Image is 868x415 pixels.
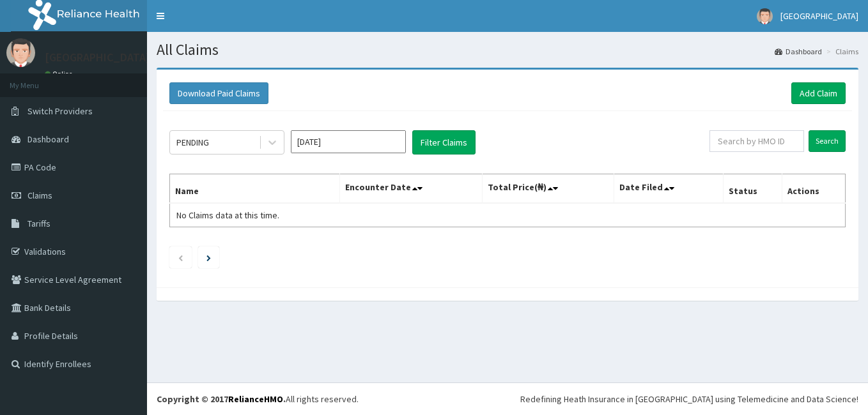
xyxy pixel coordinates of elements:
a: Add Claim [791,82,846,104]
a: RelianceHMO [228,393,283,405]
span: Claims [27,190,52,201]
strong: Copyright © 2017 . [157,393,286,405]
p: [GEOGRAPHIC_DATA] [45,52,150,63]
a: Previous page [178,252,183,263]
span: [GEOGRAPHIC_DATA] [780,10,858,22]
th: Actions [782,174,845,204]
input: Search by HMO ID [709,130,804,152]
h1: All Claims [157,41,858,58]
th: Date Filed [614,174,724,204]
input: Search [809,130,846,152]
span: Switch Providers [27,105,93,117]
span: No Claims data at this time. [176,209,279,221]
input: Select Month and Year [291,130,406,153]
th: Status [723,174,782,204]
a: Next page [206,252,211,263]
span: Dashboard [27,133,69,145]
th: Name [170,174,340,204]
img: User Image [757,8,773,24]
th: Encounter Date [340,174,483,204]
div: Redefining Heath Insurance in [GEOGRAPHIC_DATA] using Telemedicine and Data Science! [520,393,858,405]
img: User Image [6,38,35,67]
div: PENDING [176,136,209,149]
li: Claims [823,46,858,57]
button: Download Paid Claims [169,82,268,104]
th: Total Price(₦) [482,174,614,204]
span: Tariffs [27,218,50,229]
button: Filter Claims [412,130,476,155]
a: Dashboard [775,46,822,57]
a: Online [45,70,75,79]
footer: All rights reserved. [147,382,868,415]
